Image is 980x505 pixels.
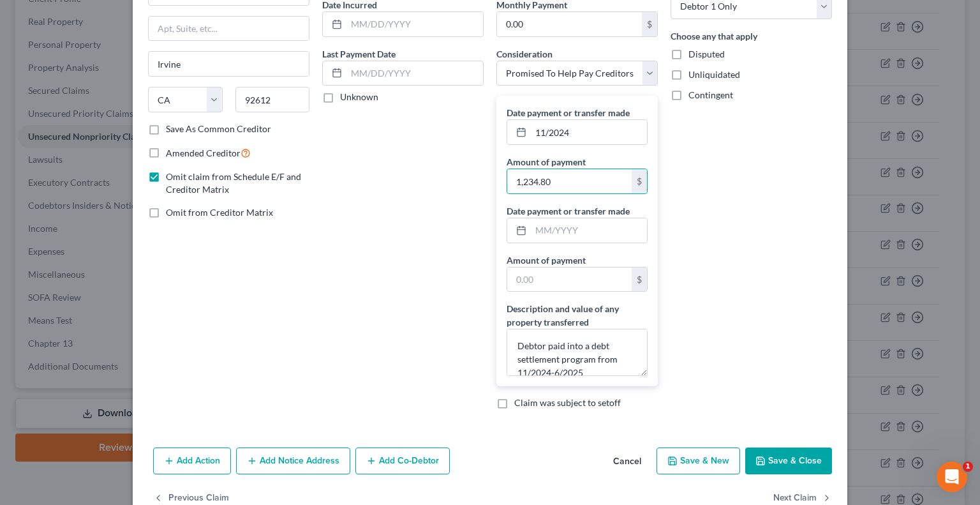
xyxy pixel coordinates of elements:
button: Cancel [603,449,651,474]
input: Enter city... [149,52,309,76]
label: Date payment or transfer made [507,106,630,119]
button: Save & Close [745,448,832,474]
span: Unliquidated [688,69,740,80]
button: Save & New [657,448,740,474]
input: 0.00 [507,169,632,193]
span: Omit claim from Schedule E/F and Creditor Matrix [166,171,301,195]
span: Amended Creditor [166,147,241,158]
label: Save As Common Creditor [166,123,271,135]
label: Last Payment Date [322,47,396,61]
input: MM/YYYY [531,120,647,144]
input: MM/YYYY [531,218,647,243]
label: Amount of payment [507,155,586,169]
span: Claim was subject to setoff [514,397,621,408]
label: Amount of payment [507,253,586,267]
div: $ [642,12,657,36]
input: 0.00 [507,268,632,292]
iframe: Intercom live chat [937,462,967,492]
button: Add Co-Debtor [355,448,450,474]
span: Contingent [688,89,733,100]
input: Apt, Suite, etc... [149,17,309,41]
label: Choose any that apply [671,29,757,43]
div: $ [632,169,647,193]
label: Consideration [496,47,553,61]
div: $ [632,268,647,292]
input: MM/DD/YYYY [346,12,483,36]
span: Omit from Creditor Matrix [166,207,273,218]
input: 0.00 [497,12,642,36]
button: Add Action [153,448,231,474]
button: Add Notice Address [236,448,350,474]
input: MM/DD/YYYY [346,61,483,86]
input: Enter zip... [235,87,310,112]
span: 1 [963,462,973,472]
label: Date payment or transfer made [507,204,630,218]
label: Unknown [340,91,378,103]
span: Disputed [688,49,725,59]
label: Description and value of any property transferred [507,302,648,329]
